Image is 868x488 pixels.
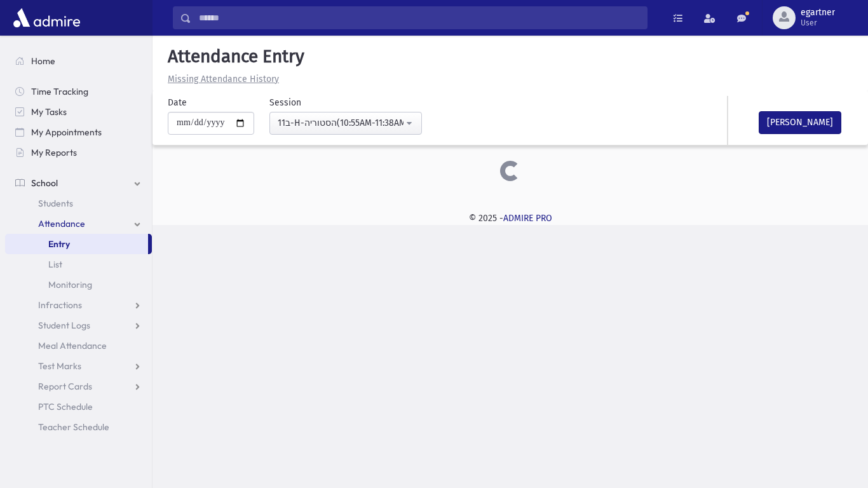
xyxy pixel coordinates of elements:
span: Students [38,198,73,209]
span: List [48,259,62,270]
input: Search [191,6,647,29]
a: Report Cards [5,376,152,396]
span: User [801,18,835,28]
a: List [5,254,152,274]
a: PTC Schedule [5,396,152,417]
a: School [5,173,152,193]
a: Time Tracking [5,81,152,102]
span: My Tasks [31,106,67,118]
a: My Reports [5,142,152,163]
div: 11ב-H-הסטוריה(10:55AM-11:38AM) [278,116,403,130]
button: 11ב-H-הסטוריה(10:55AM-11:38AM) [269,112,422,135]
a: Students [5,193,152,213]
label: Date [168,96,187,109]
span: Home [31,55,55,67]
button: [PERSON_NAME] [759,111,841,134]
span: Report Cards [38,381,92,392]
a: My Tasks [5,102,152,122]
a: My Appointments [5,122,152,142]
a: Missing Attendance History [163,74,279,85]
span: Test Marks [38,360,81,372]
a: Monitoring [5,274,152,295]
span: My Appointments [31,126,102,138]
span: Infractions [38,299,82,311]
a: Entry [5,234,148,254]
a: Meal Attendance [5,335,152,356]
span: Teacher Schedule [38,421,109,433]
span: My Reports [31,147,77,158]
span: PTC Schedule [38,401,93,412]
div: © 2025 - [173,212,848,225]
span: School [31,177,58,189]
a: Test Marks [5,356,152,376]
span: Monitoring [48,279,92,290]
a: Attendance [5,213,152,234]
a: ADMIRE PRO [503,213,552,224]
span: Entry [48,238,70,250]
a: Teacher Schedule [5,417,152,437]
span: Attendance [38,218,85,229]
a: Home [5,51,152,71]
a: Student Logs [5,315,152,335]
span: Student Logs [38,320,90,331]
span: Time Tracking [31,86,88,97]
u: Missing Attendance History [168,74,279,85]
span: egartner [801,8,835,18]
a: Infractions [5,295,152,315]
img: AdmirePro [10,5,83,30]
label: Session [269,96,301,109]
span: Meal Attendance [38,340,107,351]
h5: Attendance Entry [163,46,858,67]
